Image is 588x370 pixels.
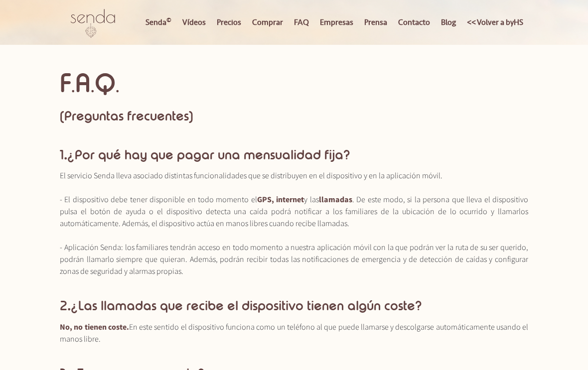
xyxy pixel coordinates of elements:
[60,65,528,102] h3: F A Q
[116,80,120,96] span: .
[64,147,68,163] span: .
[60,321,528,345] p: En este sentido el dispositivo funciona como un teléfono al que puede llamarse y descolgarse auto...
[257,194,304,204] span: GPS, internet
[166,15,171,24] sup: ©
[71,80,75,96] span: .
[60,322,129,332] span: No, no tienen coste.
[60,169,528,277] p: El servicio Senda lleva asociado distintas funcionalidades que se distribuyen en el dispositivo y...
[60,297,528,316] h3: 2 ¿Las llamadas que recibe el dispositivo tienen algún coste?
[60,107,528,126] h1: (Preguntas frecuentes)
[319,194,352,204] span: llamadas
[60,146,528,165] h3: 1 ¿Por qué hay que pagar una mensualidad fija?
[91,80,95,96] span: .
[67,298,71,314] span: .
